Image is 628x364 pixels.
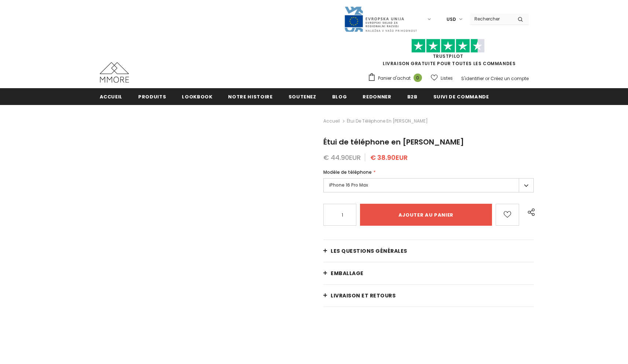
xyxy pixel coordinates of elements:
a: S'identifier [461,75,484,82]
span: Redonner [363,93,391,100]
span: Livraison et retours [331,292,396,299]
a: Panier d'achat 0 [368,73,426,84]
span: Lookbook [182,93,212,100]
span: Modèle de téléphone [323,169,372,175]
span: B2B [407,93,418,100]
span: or [485,75,489,82]
span: Listes [441,75,453,82]
span: Étui de téléphone en [PERSON_NAME] [323,137,464,147]
span: Panier d'achat [378,75,411,82]
a: Créez un compte [491,75,529,82]
span: € 44.90EUR [323,153,361,162]
span: 0 [414,74,422,82]
a: EMBALLAGE [323,262,534,284]
a: Livraison et retours [323,285,534,307]
a: Suivi de commande [433,88,489,105]
a: B2B [407,88,418,105]
a: Produits [138,88,166,105]
span: Blog [332,93,347,100]
img: Javni Razpis [344,6,417,33]
a: TrustPilot [433,53,463,59]
a: Blog [332,88,347,105]
a: Javni Razpis [344,16,417,22]
a: Les questions générales [323,240,534,262]
a: Lookbook [182,88,212,105]
span: Accueil [100,93,123,100]
span: Les questions générales [331,247,407,255]
input: Ajouter au panier [360,204,492,226]
a: Accueil [100,88,123,105]
span: EMBALLAGE [331,270,364,277]
span: Notre histoire [228,93,272,100]
span: € 38.90EUR [370,153,408,162]
span: Suivi de commande [433,93,489,100]
label: iPhone 16 Pro Max [323,178,534,192]
span: Produits [138,93,166,100]
span: soutenez [289,93,316,100]
a: Redonner [363,88,391,105]
span: LIVRAISON GRATUITE POUR TOUTES LES COMMANDES [368,42,529,67]
span: USD [447,16,456,23]
a: soutenez [289,88,316,105]
a: Notre histoire [228,88,272,105]
a: Accueil [323,117,340,125]
span: Étui de téléphone en [PERSON_NAME] [347,117,428,125]
img: Faites confiance aux étoiles pilotes [411,39,485,53]
img: Cas MMORE [100,62,129,83]
input: Search Site [470,14,512,24]
a: Listes [431,72,453,85]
